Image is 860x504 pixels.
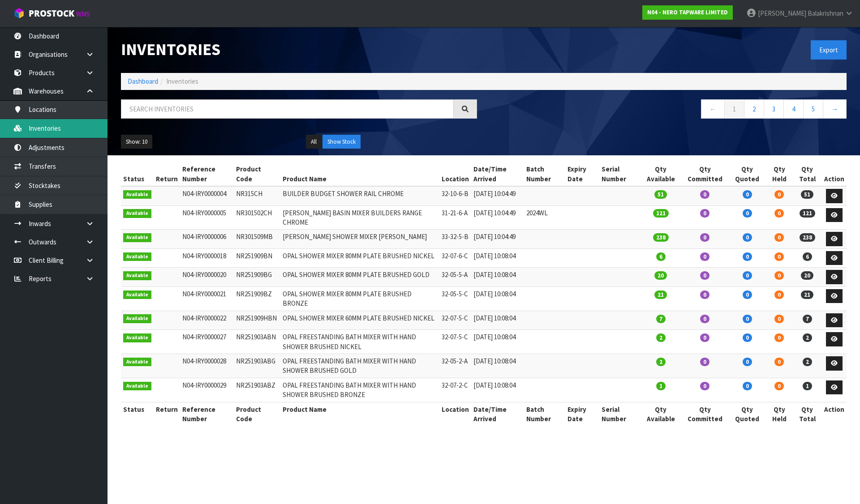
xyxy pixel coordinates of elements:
[471,186,524,205] td: [DATE] 10:04:49
[439,205,471,230] td: 31-21-6-A
[180,378,234,402] td: N04-IRY0000029
[180,248,234,268] td: N04-IRY0000018
[471,330,524,354] td: [DATE] 10:08:04
[653,233,669,242] span: 238
[743,233,752,242] span: 0
[280,230,440,249] td: [PERSON_NAME] SHOWER MIXER [PERSON_NAME]
[803,252,812,261] span: 6
[793,162,822,186] th: Qty Total
[700,382,709,390] span: 0
[471,268,524,287] td: [DATE] 10:08:04
[123,333,151,342] span: Available
[808,9,843,17] span: Balakrishnan
[471,286,524,311] td: [DATE] 10:08:04
[743,290,752,299] span: 0
[471,378,524,402] td: [DATE] 10:08:04
[123,233,151,242] span: Available
[123,290,151,299] span: Available
[774,252,784,261] span: 0
[764,99,784,119] a: 3
[641,162,681,186] th: Qty Available
[306,135,322,149] button: All
[524,205,565,230] td: 2024WL
[234,248,280,268] td: NR251909BN
[439,186,471,205] td: 32-10-6-B
[234,186,280,205] td: NR315CH
[700,358,709,366] span: 0
[774,333,784,342] span: 0
[280,286,440,311] td: OPAL SHOWER MIXER 80MM PLATE BRUSHED BRONZE
[803,315,812,323] span: 7
[700,190,709,199] span: 0
[439,162,471,186] th: Location
[774,233,784,242] span: 0
[800,233,815,242] span: 238
[656,382,666,390] span: 1
[471,248,524,268] td: [DATE] 10:08:04
[743,382,752,390] span: 0
[801,290,813,299] span: 21
[700,233,709,242] span: 0
[180,354,234,378] td: N04-IRY0000028
[524,402,565,426] th: Batch Number
[700,333,709,342] span: 0
[121,40,477,59] h1: Inventories
[654,190,667,199] span: 51
[700,209,709,218] span: 0
[599,162,641,186] th: Serial Number
[811,40,847,60] button: Export
[121,135,152,149] button: Show: 10
[642,5,733,20] a: N04 - NERO TAPWARE LIMITED
[180,286,234,311] td: N04-IRY0000021
[700,252,709,261] span: 0
[681,162,729,186] th: Qty Committed
[724,99,744,119] a: 1
[121,162,154,186] th: Status
[180,205,234,230] td: N04-IRY0000005
[656,252,666,261] span: 6
[439,230,471,249] td: 33-32-5-B
[280,330,440,354] td: OPAL FREESTANDING BATH MIXER WITH HAND SHOWER BRUSHED NICKEL
[729,402,765,426] th: Qty Quoted
[803,99,823,119] a: 5
[234,268,280,287] td: NR251909BG
[471,230,524,249] td: [DATE] 10:04:49
[822,402,847,426] th: Action
[774,271,784,280] span: 0
[729,162,765,186] th: Qty Quoted
[471,205,524,230] td: [DATE] 10:04:49
[700,315,709,323] span: 0
[653,209,669,218] span: 121
[743,358,752,366] span: 0
[823,99,847,119] a: →
[471,402,524,426] th: Date/Time Arrived
[765,162,792,186] th: Qty Held
[803,358,812,366] span: 2
[439,330,471,354] td: 32-07-5-C
[123,252,151,261] span: Available
[439,354,471,378] td: 32-05-2-A
[234,330,280,354] td: NR251903ABN
[681,402,729,426] th: Qty Committed
[803,382,812,390] span: 1
[743,209,752,218] span: 0
[801,271,813,280] span: 20
[656,333,666,342] span: 2
[234,311,280,330] td: NR251909HBN
[234,354,280,378] td: NR251903ABG
[280,248,440,268] td: OPAL SHOWER MIXER 80MM PLATE BRUSHED NICKEL
[234,230,280,249] td: NR301509MB
[123,382,151,391] span: Available
[234,378,280,402] td: NR251903ABZ
[471,162,524,186] th: Date/Time Arrived
[123,209,151,218] span: Available
[280,205,440,230] td: [PERSON_NAME] BASIN MIXER BUILDERS RANGE CHROME
[774,290,784,299] span: 0
[123,314,151,323] span: Available
[439,402,471,426] th: Location
[128,77,158,85] a: Dashboard
[654,271,667,280] span: 20
[471,311,524,330] td: [DATE] 10:08:04
[180,402,234,426] th: Reference Number
[743,333,752,342] span: 0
